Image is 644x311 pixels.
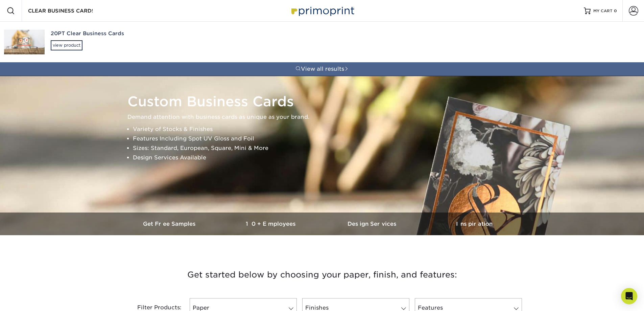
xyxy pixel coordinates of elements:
[133,125,523,134] li: Variety of Stocks & Finishes
[221,221,322,227] h3: 10+ Employees
[424,213,525,235] a: Inspiration
[133,153,523,162] li: Design Services Available
[133,143,523,153] li: Sizes: Standard, European, Square, Mini & More
[221,213,322,235] a: 10+ Employees
[322,221,424,227] h3: Design Services
[2,290,57,309] iframe: Google Customer Reviews
[127,112,523,122] p: Demand attention with business cards as unique as your brand.
[322,213,424,235] a: Design Services
[614,8,617,13] span: 0
[133,134,523,143] li: Features Including Spot UV Gloss and Foil
[51,40,82,50] div: view product
[4,30,45,54] img: 20PT Clear Business Cards
[27,7,93,15] input: SEARCH PRODUCTS.....
[51,30,207,38] div: 20PT Clear Business Cards
[119,213,221,235] a: Get Free Samples
[127,93,523,110] h1: Custom Business Cards
[424,221,525,227] h3: Inspiration
[119,221,221,227] h3: Get Free Samples
[124,260,520,290] h3: Get started below by choosing your paper, finish, and features:
[288,3,356,18] img: Primoprint
[621,288,637,304] div: Open Intercom Messenger
[593,8,613,14] span: MY CART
